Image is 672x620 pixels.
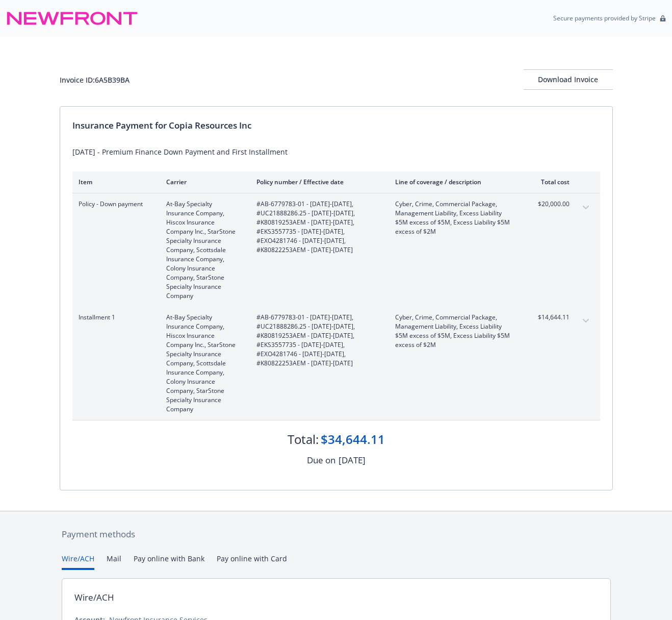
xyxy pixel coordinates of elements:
div: Download Invoice [524,70,613,89]
div: Policy - Down paymentAt-Bay Specialty Insurance Company, Hiscox Insurance Company Inc., StarStone... [72,193,600,307]
span: At-Bay Specialty Insurance Company, Hiscox Insurance Company Inc., StarStone Specialty Insurance ... [166,313,240,414]
button: Pay online with Card [217,553,287,570]
span: At-Bay Specialty Insurance Company, Hiscox Insurance Company Inc., StarStone Specialty Insurance ... [166,200,240,301]
div: [DATE] - Premium Finance Down Payment and First Installment [72,146,600,157]
div: Payment methods [62,528,611,541]
div: Total cost [531,178,570,186]
div: Total: [288,431,319,448]
div: Policy number / Effective date [256,178,379,186]
button: Download Invoice [524,69,613,90]
span: Installment 1 [79,313,150,322]
div: Wire/ACH [74,591,114,604]
button: Mail [107,553,121,570]
p: Secure payments provided by Stripe [553,14,656,22]
div: Item [79,178,150,186]
span: Cyber, Crime, Commercial Package, Management Liability, Excess Liability $5M excess of $5M, Exces... [395,313,515,350]
div: Carrier [166,178,240,186]
div: Invoice ID: 6A5B39BA [60,75,130,85]
span: $20,000.00 [531,200,570,209]
span: Policy - Down payment [79,200,150,209]
button: Wire/ACH [62,553,94,570]
div: Installment 1At-Bay Specialty Insurance Company, Hiscox Insurance Company Inc., StarStone Special... [72,307,600,420]
div: Due on [307,454,335,467]
button: Pay online with Bank [134,553,204,570]
button: expand content [578,313,594,329]
div: Insurance Payment for Copia Resources Inc [72,119,600,132]
button: expand content [578,200,594,216]
span: #AB-6779783-01 - [DATE]-[DATE], #UC21888286.25 - [DATE]-[DATE], #K80819253AEM - [DATE]-[DATE], #E... [256,313,379,368]
span: Cyber, Crime, Commercial Package, Management Liability, Excess Liability $5M excess of $5M, Exces... [395,200,515,236]
div: Line of coverage / description [395,178,515,186]
div: $34,644.11 [321,431,385,448]
span: $14,644.11 [531,313,570,322]
span: #AB-6779783-01 - [DATE]-[DATE], #UC21888286.25 - [DATE]-[DATE], #K80819253AEM - [DATE]-[DATE], #E... [256,200,379,255]
div: [DATE] [339,454,366,467]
